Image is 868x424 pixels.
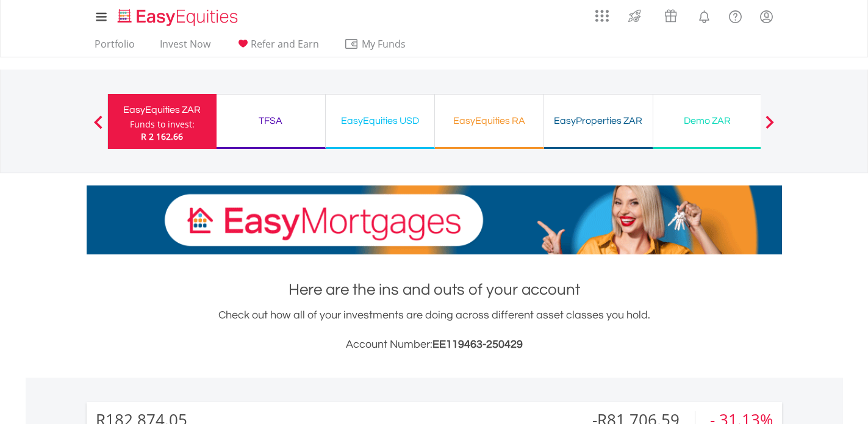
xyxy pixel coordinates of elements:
[751,3,782,30] a: My Profile
[587,3,617,23] a: AppsGrid
[432,339,523,350] span: EE119463-250429
[155,38,215,57] a: Invest Now
[87,279,782,301] h1: Here are the ins and outs of your account
[689,3,720,27] a: Notifications
[115,101,209,118] div: EasyEquities ZAR
[86,121,110,134] button: Previous
[90,38,140,57] a: Portfolio
[87,185,782,254] img: EasyMortage Promotion Banner
[625,6,645,26] img: thrive-v2.svg
[333,112,427,129] div: EasyEquities USD
[551,112,645,129] div: EasyProperties ZAR
[442,112,536,129] div: EasyEquities RA
[344,36,424,52] span: My Funds
[661,6,681,26] img: vouchers-v2.svg
[130,118,195,131] div: Funds to invest:
[661,112,755,129] div: Demo ZAR
[231,38,324,57] a: Refer and Earn
[113,3,243,27] a: Home page
[720,3,751,27] a: FAQ's and Support
[115,7,243,27] img: EasyEquities_Logo.png
[653,3,689,26] a: Vouchers
[87,307,782,353] div: Check out how all of your investments are doing across different asset classes you hold.
[758,121,782,134] button: Next
[224,112,318,129] div: TFSA
[87,336,782,353] h3: Account Number:
[595,9,609,23] img: grid-menu-icon.svg
[251,37,319,51] span: Refer and Earn
[141,131,183,142] span: R 2 162.66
